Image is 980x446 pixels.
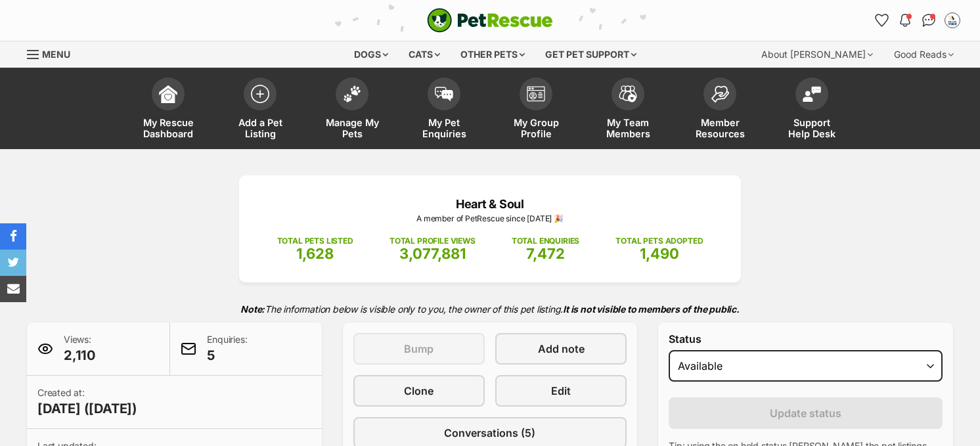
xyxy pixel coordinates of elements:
[159,85,177,103] img: dashboard-icon-eb2f2d2d3e046f16d808141f083e7271f6b2e854fb5c12c21221c1fb7104beca.svg
[240,303,265,315] strong: Note:
[619,85,637,102] img: team-members-icon-5396bd8760b3fe7c0b43da4ab00e1e3bb1a5d9ba89233759b79545d2d3fc5d0d.svg
[946,14,959,27] img: Megan Ostwald profile pic
[353,375,485,407] a: Clone
[277,235,353,247] p: TOTAL PETS LISTED
[512,235,579,247] p: TOTAL ENQUIRIES
[390,235,476,247] p: TOTAL PROFILE VIEWS
[782,117,841,139] span: Support Help Desk
[885,41,963,68] div: Good Reads
[399,245,466,262] span: 3,077,881
[900,14,910,27] img: notifications-46538b983faf8c2785f20acdc204bb7945ddae34d4c08c2a6579f10ce5e182be.svg
[895,10,916,31] button: Notifications
[803,86,821,102] img: help-desk-icon-fdf02630f3aa405de69fd3d07c3f3aa587a6932b1a1747fa1d2bba05be0121f9.svg
[427,8,553,33] a: PetRescue
[37,386,137,418] p: Created at:
[538,341,585,357] span: Add note
[752,41,882,68] div: About [PERSON_NAME]
[444,425,535,441] span: Conversations (5)
[770,405,841,421] span: Update status
[495,375,627,407] a: Edit
[690,117,749,139] span: Member Resources
[674,71,766,149] a: Member Resources
[495,333,627,365] a: Add note
[506,117,566,139] span: My Group Profile
[922,14,936,27] img: chat-41dd97257d64d25036548639549fe6c8038ab92f7586957e7f3b1b290dea8141.svg
[399,41,449,68] div: Cats
[536,41,646,68] div: Get pet support
[27,41,79,65] a: Menu
[942,10,963,31] button: My account
[551,383,571,399] span: Edit
[42,49,70,60] span: Menu
[37,399,137,418] span: [DATE] ([DATE])
[64,346,95,365] span: 2,110
[122,71,214,149] a: My Rescue Dashboard
[526,245,565,262] span: 7,472
[251,85,269,103] img: add-pet-listing-icon-0afa8454b4691262ce3f59096e99ab1cd57d4a30225e0717b998d2c9b9846f56.svg
[404,383,434,399] span: Clone
[343,85,361,102] img: manage-my-pets-icon-02211641906a0b7f246fdf0571729dbe1e7629f14944591b6c1af311fb30b64b.svg
[345,41,397,68] div: Dogs
[918,10,939,31] a: Conversations
[323,117,382,139] span: Manage My Pets
[398,71,490,149] a: My Pet Enquiries
[259,195,721,213] p: Heart & Soul
[640,245,679,262] span: 1,490
[669,333,943,345] label: Status
[527,86,545,102] img: group-profile-icon-3fa3cf56718a62981997c0bc7e787c4b2cf8bcc04b72c1350f741eb67cf2f40e.svg
[231,117,290,139] span: Add a Pet Listing
[139,117,198,139] span: My Rescue Dashboard
[404,341,434,357] span: Bump
[259,213,721,225] p: A member of PetRescue since [DATE] 🎉
[711,85,729,103] img: member-resources-icon-8e73f808a243e03378d46382f2149f9095a855e16c252ad45f914b54edf8863c.svg
[353,333,485,365] button: Bump
[207,333,247,365] p: Enquiries:
[451,41,534,68] div: Other pets
[414,117,474,139] span: My Pet Enquiries
[669,397,943,429] button: Update status
[582,71,674,149] a: My Team Members
[427,8,553,33] img: logo-cat-932fe2b9b8326f06289b0f2fb663e598f794de774fb13d1741a6617ecf9a85b4.svg
[64,333,95,365] p: Views:
[563,303,740,315] strong: It is not visible to members of the public.
[615,235,703,247] p: TOTAL PETS ADOPTED
[598,117,657,139] span: My Team Members
[306,71,398,149] a: Manage My Pets
[435,87,453,101] img: pet-enquiries-icon-7e3ad2cf08bfb03b45e93fb7055b45f3efa6380592205ae92323e6603595dc1f.svg
[766,71,858,149] a: Support Help Desk
[27,296,953,323] p: The information below is visible only to you, the owner of this pet listing.
[207,346,247,365] span: 5
[871,10,892,31] a: Favourites
[214,71,306,149] a: Add a Pet Listing
[871,10,963,31] ul: Account quick links
[490,71,582,149] a: My Group Profile
[296,245,334,262] span: 1,628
